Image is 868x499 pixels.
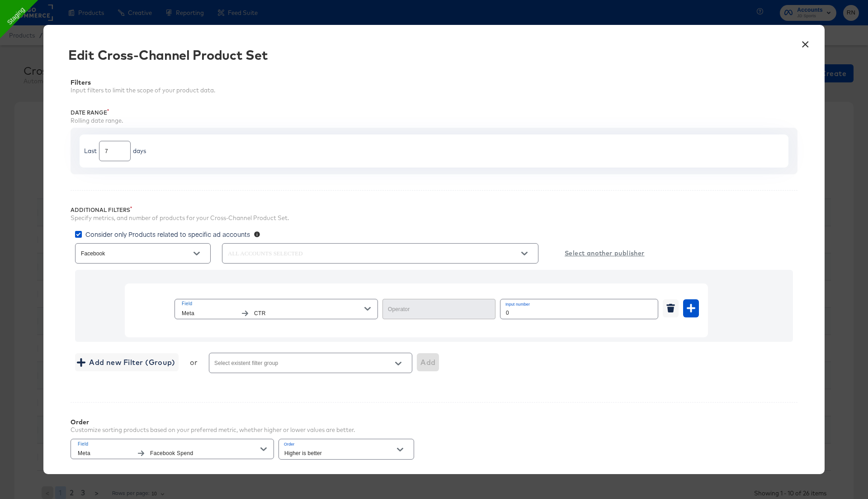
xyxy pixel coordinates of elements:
div: Input filters to limit the scope of your product data. [71,86,797,95]
button: × [797,34,813,50]
button: FieldMetaFacebook Spend [71,439,274,459]
span: Field [182,300,364,308]
div: Last [84,147,97,155]
div: Filters [71,79,797,86]
button: Open [393,443,407,456]
input: Enter a number [500,299,658,319]
div: Additional Filters [71,206,797,214]
button: Open [190,247,203,260]
u: Select another publisher [565,248,645,259]
span: Meta [78,449,132,458]
button: Open [392,357,405,370]
div: days [133,147,146,155]
button: Add new Filter (Group) [75,353,179,371]
div: or [190,358,198,367]
button: Select another publisher [561,241,648,265]
span: Field [78,440,260,448]
div: Specify metrics, and number of products for your Cross-Channel Product Set. [71,214,797,222]
button: Open [518,247,531,260]
div: Date Range [71,109,797,116]
input: ALL ACCOUNTS SELECTED [226,249,509,259]
span: Consider only Products related to specific ad accounts [85,230,250,239]
input: Enter a number [99,138,130,157]
div: Customize sorting products based on your preferred metric, whether higher or lower values are bet... [71,426,355,434]
span: Add new Filter (Group) [79,356,175,369]
span: Facebook Spend [150,449,260,458]
span: CTR [254,309,364,318]
span: Meta [182,309,236,318]
div: Order [71,418,355,426]
div: Rolling date range. [71,116,797,125]
button: FieldMetaCTR [175,299,378,319]
div: Edit Cross-Channel Product Set [68,48,268,62]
